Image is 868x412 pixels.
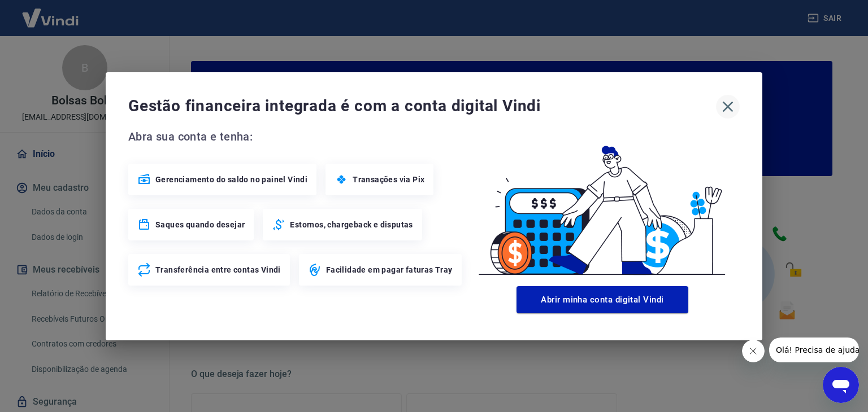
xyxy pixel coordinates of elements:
span: Estornos, chargeback e disputas [290,219,413,230]
span: Gestão financeira integrada é com a conta digital Vindi [128,95,716,117]
span: Transações via Pix [353,174,424,185]
iframe: Fechar mensagem [742,340,765,362]
span: Facilidade em pagar faturas Tray [326,264,453,275]
img: Good Billing [465,128,740,282]
iframe: Mensagem da empresa [769,338,859,362]
span: Olá! Precisa de ajuda? [7,8,95,17]
iframe: Botão para abrir a janela de mensagens [823,367,859,403]
span: Saques quando desejar [155,219,245,230]
button: Abrir minha conta digital Vindi [517,286,688,313]
span: Transferência entre contas Vindi [155,264,281,275]
span: Gerenciamento do saldo no painel Vindi [155,174,307,185]
span: Abra sua conta e tenha: [128,128,465,146]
